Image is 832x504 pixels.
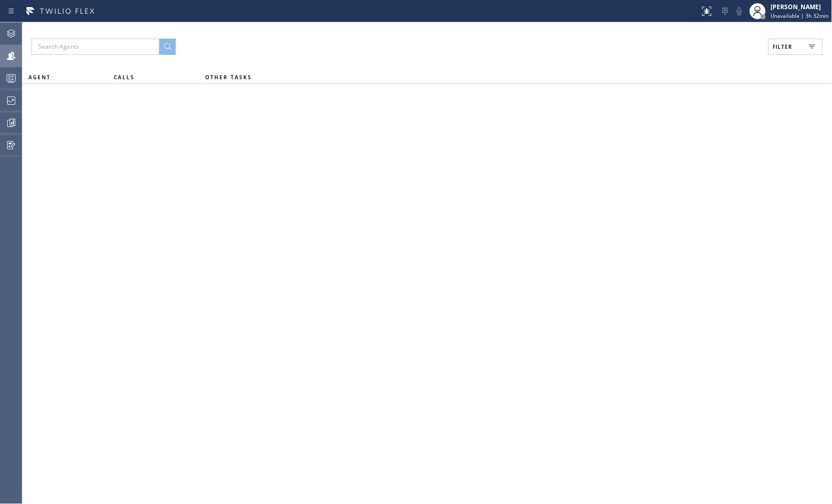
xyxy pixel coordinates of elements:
[114,74,135,81] span: CALLS
[732,4,747,18] button: Mute
[31,39,159,55] input: Search Agents
[771,12,829,19] span: Unavailable | 3h 32min
[28,74,51,81] span: AGENT
[769,39,823,55] button: Filter
[773,43,793,50] span: Filter
[205,74,252,81] span: OTHER TASKS
[771,3,829,11] div: [PERSON_NAME]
